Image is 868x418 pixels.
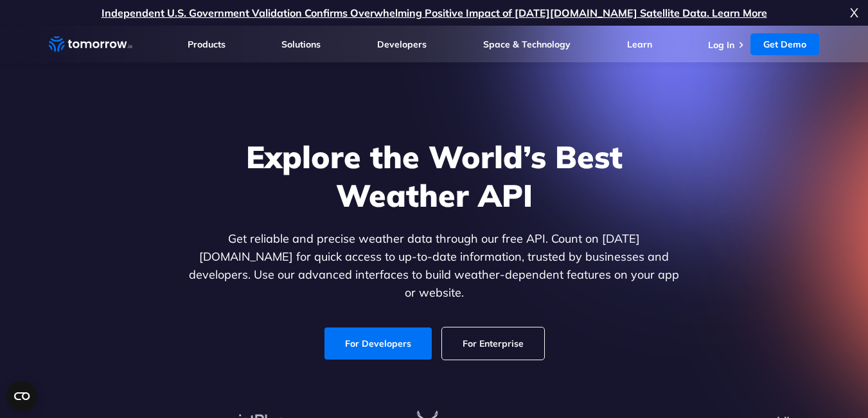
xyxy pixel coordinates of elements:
[188,39,226,50] a: Products
[483,39,571,50] a: Space & Technology
[6,381,37,412] button: Open CMP widget
[627,39,652,50] a: Learn
[324,327,432,360] a: For Developers
[377,39,427,50] a: Developers
[186,137,682,214] h1: Explore the World’s Best Weather API
[750,33,819,55] a: Get Demo
[708,39,734,51] a: Log In
[102,6,767,19] a: Independent U.S. Government Validation Confirms Overwhelming Positive Impact of [DATE][DOMAIN_NAM...
[49,35,132,54] a: Home link
[442,327,544,360] a: For Enterprise
[281,39,321,50] a: Solutions
[186,230,682,302] p: Get reliable and precise weather data through our free API. Count on [DATE][DOMAIN_NAME] for quic...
